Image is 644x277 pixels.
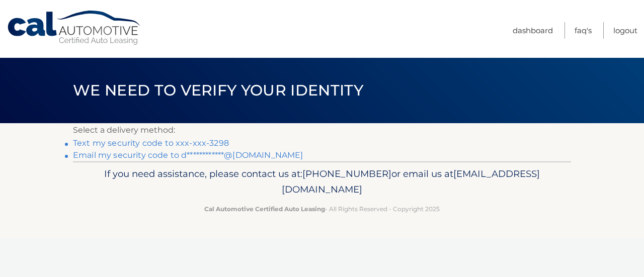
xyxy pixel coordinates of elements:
[302,168,391,179] span: [PHONE_NUMBER]
[513,22,553,39] a: Dashboard
[73,81,363,100] span: We need to verify your identity
[575,22,592,39] a: FAQ's
[613,22,637,39] a: Logout
[7,10,142,46] a: Cal Automotive
[73,123,571,137] p: Select a delivery method:
[204,205,325,213] strong: Cal Automotive Certified Auto Leasing
[79,204,565,214] p: - All Rights Reserved - Copyright 2025
[79,166,565,198] p: If you need assistance, please contact us at: or email us at
[73,138,229,148] a: Text my security code to xxx-xxx-3298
